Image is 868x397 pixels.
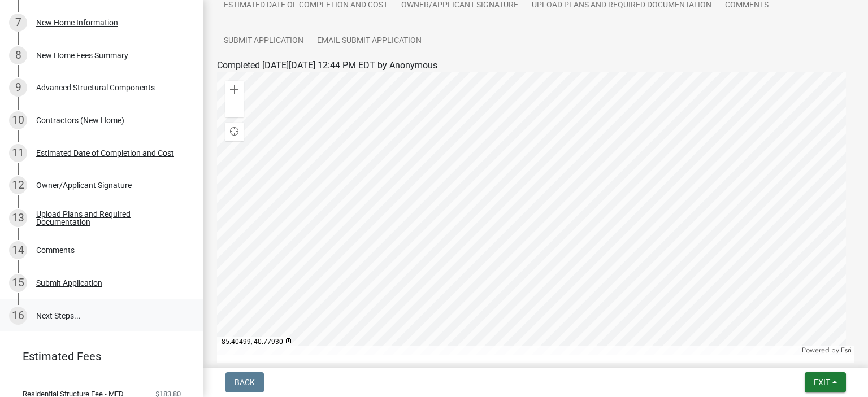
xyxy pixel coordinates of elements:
[841,346,852,354] a: Esri
[465,355,552,383] td: City
[310,23,428,59] a: Email Submit Application
[225,99,244,117] div: Zoom out
[799,346,854,355] div: Powered by
[9,176,27,194] div: 12
[36,84,155,91] div: Advanced Structural Components
[217,23,310,59] a: Submit Application
[36,149,174,157] div: Estimated Date of Completion and Cost
[36,246,75,254] div: Comments
[217,355,396,383] td: ParcelID
[9,111,27,129] div: 10
[9,345,185,368] a: Estimated Fees
[814,378,830,387] span: Exit
[235,378,255,387] span: Back
[9,241,27,259] div: 14
[217,60,437,71] span: Completed [DATE][DATE] 12:44 PM EDT by Anonymous
[9,144,27,162] div: 11
[36,116,124,124] div: Contractors (New Home)
[36,51,128,59] div: New Home Fees Summary
[396,355,465,383] td: Address
[9,307,27,325] div: 16
[9,274,27,292] div: 15
[36,210,185,226] div: Upload Plans and Required Documentation
[36,279,102,287] div: Submit Application
[36,19,118,27] div: New Home Information
[9,78,27,97] div: 9
[225,372,264,392] button: Back
[225,81,244,99] div: Zoom in
[792,355,854,383] td: Acres
[9,209,27,227] div: 13
[225,123,244,141] div: Find my location
[805,372,846,392] button: Exit
[9,14,27,32] div: 7
[552,355,792,383] td: OwnerName
[36,181,132,189] div: Owner/Applicant Signature
[9,46,27,64] div: 8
